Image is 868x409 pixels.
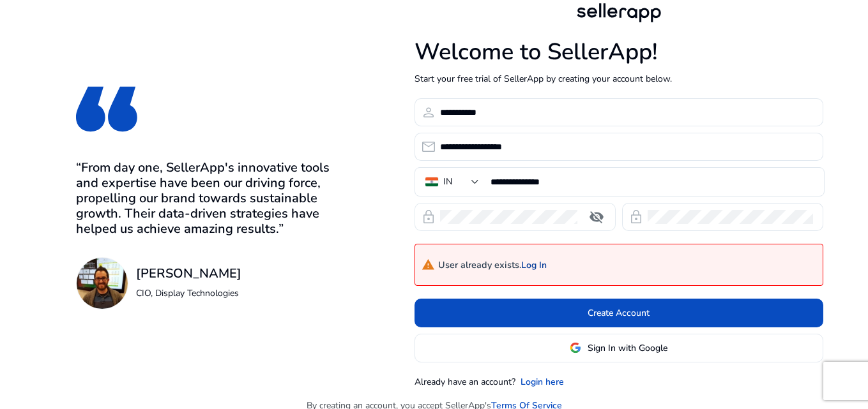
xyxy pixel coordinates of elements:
span: Sign In with Google [588,341,667,355]
span: person [421,105,436,120]
mat-icon: visibility_off [581,209,612,225]
h1: Welcome to SellerApp! [415,38,823,66]
span: Create Account [588,306,650,320]
a: Login here [521,375,564,389]
button: Sign In with Google [415,334,823,362]
h3: “From day one, SellerApp's innovative tools and expertise have been our driving force, propelling... [76,160,349,237]
mat-icon: warning [422,258,435,272]
h3: [PERSON_NAME] [136,266,241,281]
span: lock [628,209,644,225]
img: google-logo.svg [570,342,581,353]
span: lock [421,209,436,225]
a: Log In [521,260,547,271]
p: Start your free trial of SellerApp by creating your account below. [415,72,823,86]
div: IN [443,175,452,189]
button: Create Account [415,299,823,327]
p: CIO, Display Technologies [136,286,241,300]
span: email [421,139,436,154]
p: Already have an account? [415,375,515,389]
h4: User already exists. [422,256,547,274]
